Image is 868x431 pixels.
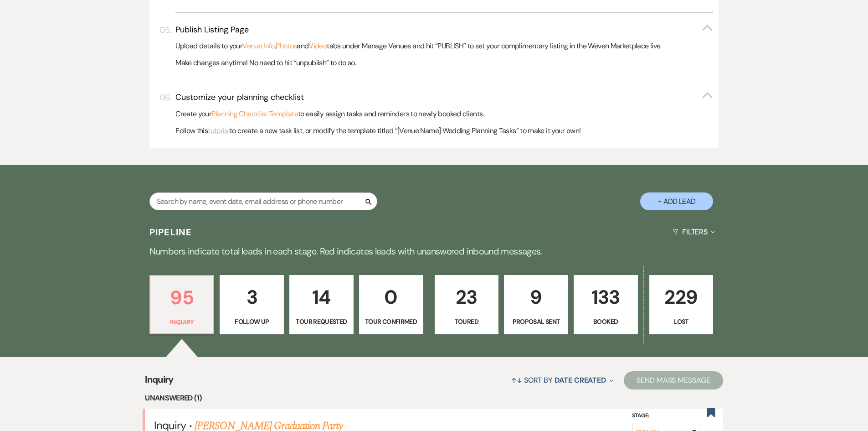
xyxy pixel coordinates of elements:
[655,317,708,327] p: Lost
[295,317,348,327] p: Tour Requested
[289,275,354,334] a: 14Tour Requested
[308,40,327,52] a: Video
[508,368,617,392] button: Sort By Date Created
[156,317,208,327] p: Inquiry
[435,275,499,334] a: 23Toured
[511,375,522,385] span: ↑↓
[632,411,700,421] label: Stage:
[655,282,708,312] p: 229
[175,24,249,36] h3: Publish Listing Page
[175,92,304,103] h3: Customize your planning checklist
[220,275,284,334] a: 3Follow Up
[649,275,714,334] a: 229Lost
[211,108,298,120] a: Planning Checklist Template
[365,317,417,327] p: Tour Confirmed
[365,282,417,312] p: 0
[624,371,723,389] button: Send Mass Message
[555,375,606,385] span: Date Created
[510,317,562,327] p: Proposal Sent
[106,244,762,259] p: Numbers indicate total leads in each stage. Red indicates leads with unanswered inbound messages.
[175,40,713,52] p: Upload details to your , and tabs under Manage Venues and hit “PUBLISH” to set your complimentary...
[149,226,192,239] h3: Pipeline
[574,275,638,334] a: 133Booked
[149,192,377,210] input: Search by name, event date, email address or phone number
[175,125,713,137] p: Follow this to create a new task list, or modify the template titled “[Venue Name] Wedding Planni...
[175,92,713,103] button: Customize your planning checklist
[580,282,632,312] p: 133
[640,192,713,210] button: + Add Lead
[175,24,713,36] button: Publish Listing Page
[441,317,493,327] p: Toured
[208,125,230,137] a: tutorial
[276,40,297,52] a: Photos
[145,373,174,392] span: Inquiry
[175,57,713,69] p: Make changes anytime! No need to hit “unpublish” to do so.
[580,317,632,327] p: Booked
[242,40,275,52] a: Venue Info
[510,282,562,312] p: 9
[669,220,719,244] button: Filters
[359,275,423,334] a: 0Tour Confirmed
[145,392,723,404] li: Unanswered (1)
[149,275,215,334] a: 95Inquiry
[156,282,208,313] p: 95
[226,317,278,327] p: Follow Up
[441,282,493,312] p: 23
[175,108,713,120] p: Create your to easily assign tasks and reminders to newly booked clients.
[295,282,348,312] p: 14
[226,282,278,312] p: 3
[504,275,568,334] a: 9Proposal Sent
